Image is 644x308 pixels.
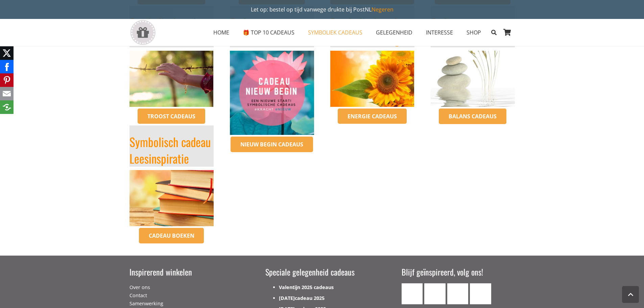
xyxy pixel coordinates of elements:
a: symbolische-cadeaus-voor-pijnverlichting-inspirerend-winkelen [129,51,214,107]
a: Contact [129,292,147,299]
a: Troost cadeaus [138,109,205,124]
span: Troost cadeaus [147,113,195,120]
a: Nieuw begin cadeaus [231,137,313,152]
a: Samenwerking [129,300,163,307]
img: Symbolische cadeau voor meer energie - Inspirerendwinkelen.nl [330,51,414,107]
span: Nieuw begin cadeaus [240,141,303,148]
a: Balans cadeaus [439,109,506,124]
a: Terug naar top [622,286,639,303]
a: SYMBOLIEK CADEAUSSYMBOLIEK CADEAUS Menu [301,24,369,41]
a: inspirerende-boeken-bestellen-zingeving-spiritualiteit [129,170,214,226]
a: Over ons [129,284,150,290]
span: Balans cadeaus [449,113,497,120]
span: Energie cadeaus [348,113,397,120]
a: gift-box-icon-grey-inspirerendwinkelen [129,20,156,45]
a: 🎁 TOP 10 CADEAUS🎁 TOP 10 CADEAUS Menu [236,24,301,41]
a: E-mail [402,283,423,305]
a: Zoeken [488,24,500,41]
a: HOMEHOME Menu [207,24,236,41]
a: Negeren [372,6,393,13]
span: INTERESSE [426,29,453,36]
img: meditatie cadeaus met speciale betekenis - bestel op inspirerendwinkelen.nl [431,51,515,107]
a: cadeau 2025 [295,295,325,301]
span: 🎁 TOP 10 CADEAUS [243,29,294,36]
span: SYMBOLIEK CADEAUS [308,29,362,36]
span: HOME [213,29,229,36]
a: Valentijn 2025 cadeaus [279,284,334,290]
span: GELEGENHEID [376,29,412,36]
a: Energie cadeaus [338,109,407,124]
img: Cadeau afscheid nieuw begin - bestel op inspirerendwinkelen.nl [230,51,314,135]
a: symbolische-cadeaus-voor-meer-energie-inspirerend-winkelen [330,51,414,107]
img: Inspirerende boeken bestellen over zingeving en spiritualiteit op inspirerendwinkelen.nl [129,170,214,226]
a: Winkelwagen [500,19,515,46]
span: Cadeau boeken [149,232,194,239]
a: Cadeau boeken [139,228,204,243]
a: GELEGENHEIDGELEGENHEID Menu [369,24,419,41]
span: SHOP [467,29,481,36]
a: symbolische-cadeaus-voor-meditatie-mindfulness-ontspanning-inspirerend-winkelen [431,51,515,107]
a: INTERESSEINTERESSE Menu [419,24,460,41]
a: Symbolisch cadeau Leesinspiratie [129,133,211,167]
h3: Speciale gelegenheid cadeaus [265,266,379,278]
a: SHOPSHOP Menu [460,24,488,41]
img: Cadeaus voor Verlichting bij pijn, ziekte, tegenslag - Inspirerendwinkelen.nl [129,51,214,107]
a: [DATE] [279,295,295,301]
a: Instagram [447,283,469,305]
a: Pinterest [470,283,491,305]
h3: Blijf geïnspireerd, volg ons! [402,266,515,278]
h3: Inspirerend winkelen [129,266,243,278]
a: Facebook [424,283,446,305]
